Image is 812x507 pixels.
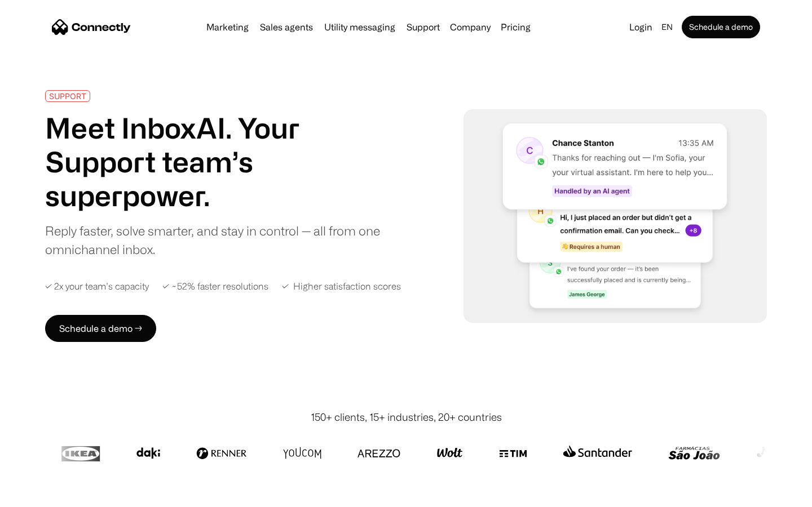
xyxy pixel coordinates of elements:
[447,19,494,35] div: Company
[45,281,149,292] div: ✓ 2x your team’s capacity
[45,221,388,259] div: Reply faster, solve smarter, and stay in control — all from one omnichannel inbox.
[682,16,760,38] a: Schedule a demo
[45,315,156,342] a: Schedule a demo →
[255,23,317,32] a: Sales agents
[45,111,388,212] h1: Meet InboxAI. Your Support team’s superpower.
[450,19,491,35] div: Company
[311,410,502,425] div: 150+ clients, 15+ industries, 20+ countries
[625,19,657,35] a: Login
[282,281,401,292] div: ✓ Higher satisfaction scores
[11,486,68,503] aside: Language selected: English
[402,23,444,32] a: Support
[202,23,253,32] a: Marketing
[661,19,673,35] div: en
[657,19,679,35] div: en
[52,19,131,35] a: home
[496,23,535,32] a: Pricing
[23,487,68,503] ul: Language list
[49,92,86,100] div: SUPPORT
[162,281,268,292] div: ✓ ~52% faster resolutions
[320,23,400,32] a: Utility messaging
